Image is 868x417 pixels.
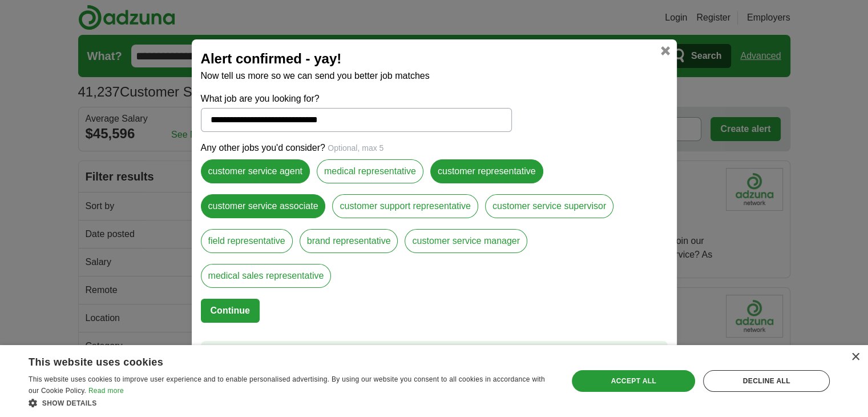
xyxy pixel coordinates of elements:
label: medical sales representative [201,264,332,288]
p: Any other jobs you'd consider? [201,141,668,155]
a: Read more, opens a new window [88,387,124,395]
div: Accept all [572,370,695,392]
label: customer service agent [201,159,310,183]
div: Decline all [703,370,830,392]
div: Close [851,353,859,362]
label: medical representative [317,159,423,183]
label: brand representative [300,229,398,253]
label: customer service manager [405,229,527,253]
p: Now tell us more so we can send you better job matches [201,69,668,83]
h2: Alert confirmed - yay! [201,49,668,69]
div: This website uses cookies [29,352,523,369]
span: Show details [42,399,97,407]
label: customer support representative [332,194,478,218]
button: Continue [201,299,260,323]
label: customer service supervisor [485,194,613,218]
label: customer service associate [201,194,326,218]
label: What job are you looking for? [201,92,512,106]
label: customer representative [430,159,543,183]
label: field representative [201,229,293,253]
span: This website uses cookies to improve user experience and to enable personalised advertising. By u... [29,375,545,395]
span: Optional, max 5 [328,143,383,153]
div: Show details [29,397,552,408]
